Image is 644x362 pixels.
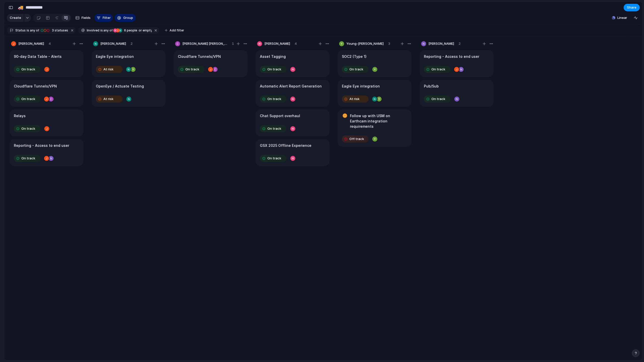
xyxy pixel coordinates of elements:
span: [PERSON_NAME] [428,41,454,46]
h1: Automatic Alert Report Generation [260,83,322,89]
div: SOC2 (Type 1)On track [338,50,412,77]
h1: Asset Tagging [260,54,286,59]
button: Off track [341,135,370,143]
button: 3 statuses [39,28,69,33]
button: At risk [95,65,124,73]
span: Fields [82,15,91,20]
span: Filter [103,15,111,20]
span: 4 [49,41,51,46]
span: [PERSON_NAME] [18,41,44,46]
span: On track [267,156,281,161]
span: Linear [617,15,627,20]
div: Eagle Eye integrationAt risk [338,80,412,107]
button: On track [259,95,288,103]
h1: SOC2 (Type 1) [342,54,367,59]
button: Fields [73,14,93,22]
span: On track [267,67,281,72]
span: At risk [349,97,359,102]
span: On track [185,67,199,72]
h1: Relays [14,113,26,119]
div: 90-day Data Table - AlertsOn track [10,50,84,77]
h1: GSX 2025 Offline Experience [260,143,311,148]
button: On track [341,65,370,73]
span: On track [21,156,35,161]
span: On track [21,126,35,131]
span: 3 [51,28,55,32]
span: Add filter [170,28,184,33]
span: [PERSON_NAME] [264,41,290,46]
span: On track [431,97,445,102]
span: 6 [123,28,127,32]
div: 🚚 [18,4,23,11]
div: Eagle Eye integrationAt risk [92,50,166,77]
button: 6 peopleor empty [113,28,153,33]
span: 2 [131,41,133,46]
button: On track [177,65,206,73]
span: or empty [138,28,152,33]
button: On track [13,154,42,162]
h1: Eagle Eye integration [342,83,380,89]
button: On track [13,95,42,103]
span: At risk [103,67,113,72]
button: On track [423,65,452,73]
div: Cloudflare Tunnels/VPNOn track [174,50,248,77]
button: isany of [26,28,40,33]
span: On track [267,97,281,102]
button: Group [115,14,136,22]
button: On track [13,65,42,73]
span: people [123,28,137,33]
span: On track [21,97,35,102]
span: On track [21,67,35,72]
span: 4 [295,41,297,46]
span: any of [29,28,39,33]
span: On track [267,126,281,131]
button: On track [259,154,288,162]
h1: Reporting - Access to end user [14,143,69,148]
div: GSX 2025 Offline ExperienceOn track [256,139,330,166]
button: Create [7,14,24,22]
span: is [27,28,29,33]
h1: Follow up with USM on Earthcam integration requirements [350,113,407,129]
span: [PERSON_NAME] [100,41,126,46]
span: is [100,28,103,33]
span: statuses [51,28,68,33]
span: Share [627,5,636,10]
h1: Reporting - Access to end user [424,54,479,59]
h1: OpenEye / Actuate Testing [96,83,144,89]
div: Follow up with USM on Earthcam integration requirementsOff track [338,109,412,147]
button: isany of [99,28,114,33]
button: Linear [610,14,629,22]
div: Reporting - Access to end userOn track [10,139,84,166]
span: 2 [459,41,461,46]
span: Young-[PERSON_NAME] [346,41,384,46]
div: Automatic Alert Report GenerationOn track [256,80,330,107]
span: any of [103,28,113,33]
div: Reporting - Access to end userOn track [420,50,494,77]
span: At risk [103,97,113,102]
h1: Cloudflare Tunnels/VPN [178,54,221,59]
span: Group [123,15,133,20]
span: On track [349,67,363,72]
span: [PERSON_NAME] [PERSON_NAME] [182,41,227,46]
span: Off track [349,137,364,142]
button: At risk [341,95,370,103]
h1: Pub/Sub [424,83,439,89]
button: Share [624,4,640,11]
button: At risk [95,95,124,103]
div: Asset TaggingOn track [256,50,330,77]
button: Filter [95,14,113,22]
h1: 90-day Data Table - Alerts [14,54,62,59]
button: On track [423,95,452,103]
div: RelaysOn track [10,109,84,137]
h1: Chat Support overhaul [260,113,300,119]
div: Chat Support overhaulOn track [256,109,330,137]
span: Involved [87,28,99,33]
button: 🚚 [17,4,25,12]
span: 1 [232,41,234,46]
div: OpenEye / Actuate TestingAt risk [92,80,166,107]
span: On track [431,67,445,72]
div: Pub/SubOn track [420,80,494,107]
button: On track [13,125,42,133]
div: Cloudflare Tunnels/VPNOn track [10,80,84,107]
span: Create [10,15,21,20]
